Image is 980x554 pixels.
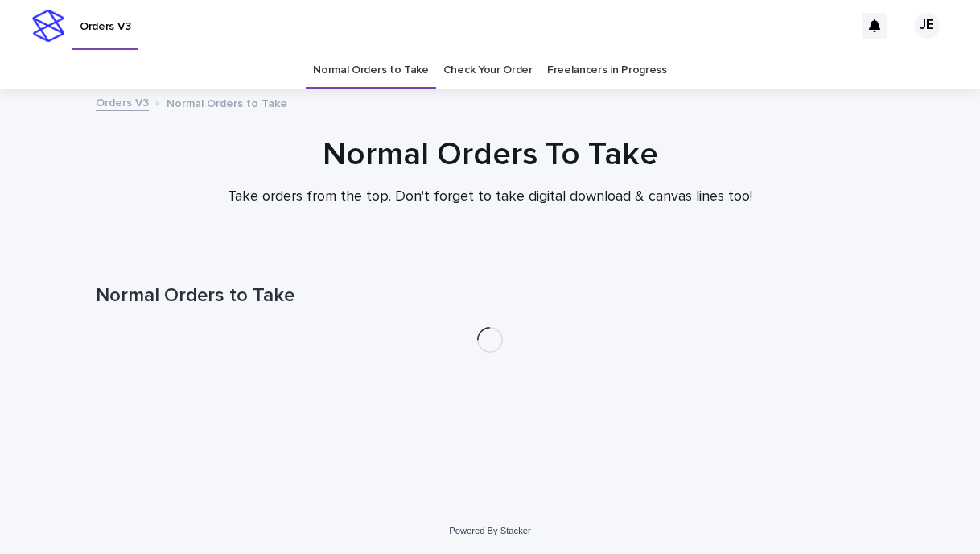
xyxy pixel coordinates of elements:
div: JE [914,13,940,39]
h1: Normal Orders To Take [96,135,884,174]
p: Normal Orders to Take [167,93,287,111]
a: Normal Orders to Take [313,52,429,89]
img: stacker-logo-s-only.png [32,10,64,42]
a: Check Your Order [443,52,533,89]
a: Orders V3 [96,93,149,111]
h1: Normal Orders to Take [96,284,884,308]
a: Powered By Stacker [449,526,530,535]
a: Freelancers in Progress [547,52,667,89]
p: Take orders from the top. Don't forget to take digital download & canvas lines too! [168,188,812,206]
